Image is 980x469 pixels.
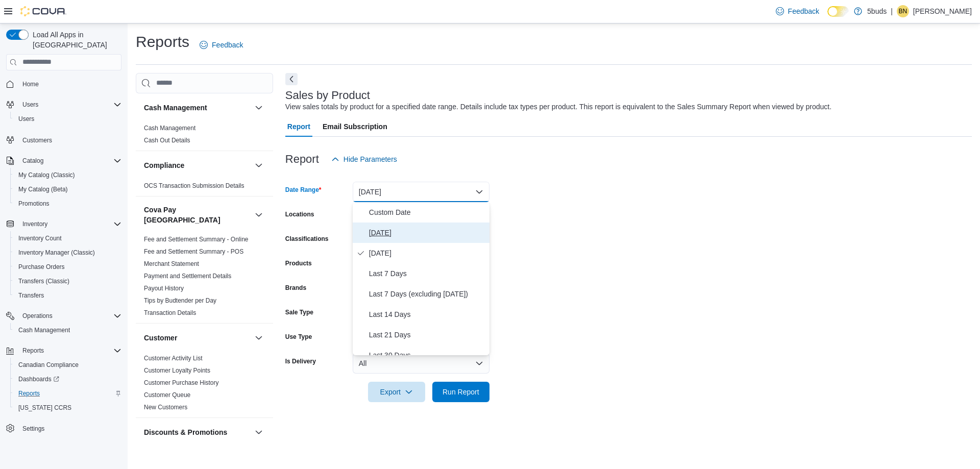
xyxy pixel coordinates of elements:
button: My Catalog (Beta) [10,182,126,196]
h3: Discounts & Promotions [144,427,227,437]
a: Inventory Count [14,232,66,244]
span: Cash Management [14,324,121,336]
a: My Catalog (Beta) [14,183,72,195]
span: Users [18,115,34,123]
button: Catalog [2,154,126,168]
button: Customer [144,333,251,343]
span: Operations [18,310,121,322]
div: Customer [136,352,273,417]
span: Reports [14,387,121,400]
button: All [353,353,489,374]
button: Users [2,97,126,112]
a: Cash Management [14,324,74,336]
p: 5buds [867,5,887,17]
button: Inventory Count [10,231,126,245]
span: [DATE] [369,247,485,259]
button: Operations [2,309,126,323]
button: Cash Management [10,323,126,337]
a: Customer Activity List [144,355,203,362]
span: Inventory [18,218,121,230]
button: Inventory Manager (Classic) [10,245,126,260]
label: Brands [285,284,306,292]
span: Settings [18,422,121,435]
div: Benjamin Nuesca [897,5,909,17]
span: Report [287,116,310,137]
span: Transfers (Classic) [18,277,69,285]
button: Reports [10,386,126,401]
button: Compliance [144,160,251,170]
a: Tips by Budtender per Day [144,297,216,304]
span: My Catalog (Classic) [18,171,75,179]
span: Feedback [212,40,243,50]
button: Run Report [432,382,489,402]
span: OCS Transaction Submission Details [144,182,244,190]
button: Canadian Compliance [10,358,126,372]
span: [DATE] [369,227,485,239]
span: Customer Activity List [144,354,203,362]
span: Last 14 Days [369,308,485,320]
a: New Customers [144,404,187,411]
span: Export [374,382,419,402]
a: Payout History [144,285,184,292]
a: Purchase Orders [14,261,69,273]
span: Purchase Orders [18,263,65,271]
span: Custom Date [369,206,485,218]
a: [US_STATE] CCRS [14,402,76,414]
span: Transfers [18,291,44,300]
span: Promotions [14,198,121,210]
span: Transfers (Classic) [14,275,121,287]
span: Inventory Manager (Classic) [14,246,121,259]
label: Date Range [285,186,322,194]
a: Dashboards [10,372,126,386]
span: Settings [22,425,44,433]
span: New Customers [144,403,187,411]
button: [US_STATE] CCRS [10,401,126,415]
span: Feedback [788,6,819,16]
button: Inventory [18,218,52,230]
a: Feedback [772,1,823,21]
a: Canadian Compliance [14,359,83,371]
a: Dashboards [14,373,63,385]
a: Fee and Settlement Summary - POS [144,248,243,255]
span: [US_STATE] CCRS [18,404,71,412]
h3: Customer [144,333,177,343]
span: Dashboards [14,373,121,385]
span: Last 21 Days [369,329,485,341]
span: Fee and Settlement Summary - Online [144,235,249,243]
a: Customer Loyalty Points [144,367,210,374]
a: Customer Queue [144,391,190,399]
img: Cova [20,6,66,16]
span: Customer Purchase History [144,379,219,387]
button: Cash Management [253,102,265,114]
a: Settings [18,423,48,435]
button: Catalog [18,155,47,167]
h3: Report [285,153,319,165]
span: Load All Apps in [GEOGRAPHIC_DATA] [29,30,121,50]
span: Transaction Details [144,309,196,317]
span: Last 7 Days (excluding [DATE]) [369,288,485,300]
button: Home [2,77,126,91]
h1: Reports [136,32,189,52]
span: Reports [18,389,40,398]
input: Dark Mode [827,6,849,17]
span: Reports [22,347,44,355]
span: My Catalog (Beta) [14,183,121,195]
button: Transfers (Classic) [10,274,126,288]
span: Cash Management [18,326,70,334]
span: Customers [22,136,52,144]
div: Select listbox [353,202,489,355]
button: Export [368,382,425,402]
button: Reports [2,343,126,358]
a: Customer Purchase History [144,379,219,386]
button: Cash Management [144,103,251,113]
button: Promotions [10,196,126,211]
p: | [891,5,893,17]
span: Inventory Manager (Classic) [18,249,95,257]
span: Washington CCRS [14,402,121,414]
span: Inventory Count [14,232,121,244]
a: Feedback [195,35,247,55]
label: Use Type [285,333,312,341]
button: My Catalog (Classic) [10,168,126,182]
div: Compliance [136,180,273,196]
span: Customers [18,133,121,146]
